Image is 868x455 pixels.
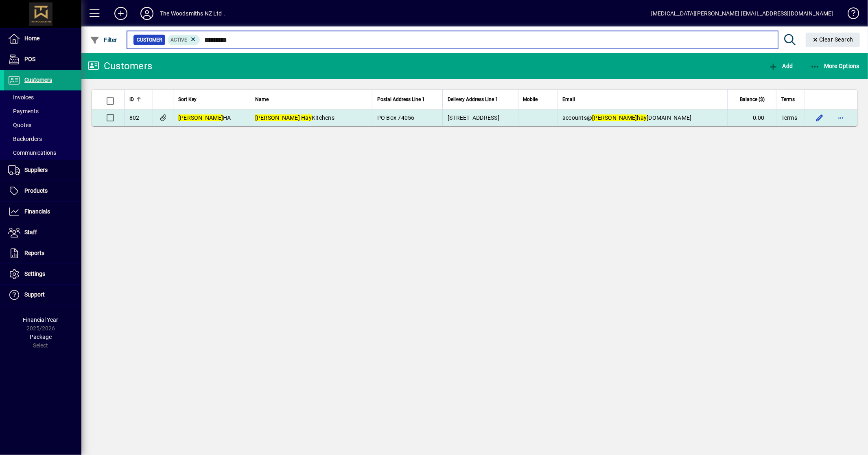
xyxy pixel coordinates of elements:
button: Edit [813,111,826,124]
span: More Options [810,63,860,69]
span: Financial Year [23,317,59,323]
a: Quotes [4,118,81,132]
mat-chip: Activation Status: Active [168,35,200,45]
span: Delivery Address Line 1 [448,95,498,104]
a: Payments [4,104,81,118]
button: Add [766,59,795,73]
a: Knowledge Base [842,2,858,28]
a: Reports [4,243,81,264]
span: Quotes [8,122,31,128]
span: Terms [781,95,795,104]
a: Suppliers [4,160,81,180]
div: [MEDICAL_DATA][PERSON_NAME] [EMAIL_ADDRESS][DOMAIN_NAME] [651,7,833,20]
span: Customer [137,36,162,44]
span: Staff [24,229,37,235]
span: POS [24,56,35,62]
button: Clear [806,33,860,47]
div: Balance ($) [732,95,772,104]
a: Invoices [4,90,81,104]
span: Suppliers [24,167,48,173]
button: Profile [134,6,160,21]
a: Backorders [4,132,81,146]
span: Products [24,187,48,194]
div: Email [562,95,722,104]
span: Name [255,95,269,104]
span: ID [129,95,134,104]
a: Home [4,29,81,49]
div: Name [255,95,367,104]
button: More Options [808,59,862,73]
span: Settings [24,270,45,277]
span: Communications [8,149,56,156]
a: Products [4,181,81,201]
span: Invoices [8,94,34,101]
span: Add [768,63,793,69]
span: Home [24,35,39,42]
em: [PERSON_NAME] [178,114,223,121]
a: POS [4,49,81,70]
span: Active [171,37,188,43]
span: Reports [24,250,44,256]
em: Hay [301,114,312,121]
button: More options [834,111,847,124]
span: Customers [24,77,52,83]
div: Mobile [523,95,552,104]
span: PO Box 74056 [377,114,415,121]
a: Settings [4,264,81,284]
span: Mobile [523,95,538,104]
span: Kitchens [255,114,335,121]
span: Postal Address Line 1 [377,95,425,104]
span: Email [562,95,575,104]
td: 0.00 [727,110,776,126]
span: HA [178,114,231,121]
span: Backorders [8,136,42,142]
span: Terms [781,114,797,122]
em: [PERSON_NAME] [592,114,637,121]
span: Filter [90,37,117,43]
a: Support [4,285,81,305]
a: Communications [4,146,81,160]
em: hay [637,114,647,121]
span: Balance ($) [740,95,765,104]
button: Add [108,6,134,21]
a: Financials [4,202,81,222]
span: Package [30,334,52,340]
em: [PERSON_NAME] [255,114,300,121]
span: Support [24,291,45,298]
span: Clear Search [812,36,854,43]
div: The Woodsmiths NZ Ltd . [160,7,225,20]
span: 802 [129,114,140,121]
div: Customers [87,59,152,73]
span: [STREET_ADDRESS] [448,114,499,121]
div: ID [129,95,148,104]
span: Payments [8,108,39,114]
a: Staff [4,222,81,243]
button: Filter [88,33,119,47]
span: Financials [24,208,50,215]
span: Sort Key [178,95,197,104]
span: accounts@ [DOMAIN_NAME] [562,114,692,121]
